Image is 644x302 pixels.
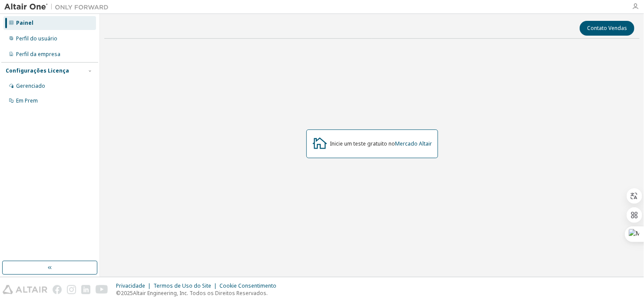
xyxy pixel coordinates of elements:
[580,21,634,36] button: Contato Vendas
[330,140,432,147] div: Inicie um teste gratuito no
[395,140,432,147] a: Mercado Altair
[16,20,33,27] div: Painel
[116,282,153,289] div: Privacidade
[116,289,282,297] p: © 2025 Altair Engineering, Inc. Todos os Direitos Reservados.
[67,285,76,294] img: instagram.svg
[53,285,62,294] img: facebook.svg
[81,285,90,294] img: linkedin.svg
[16,51,60,58] div: Perfil da empresa
[6,67,69,74] div: Configurações Licença
[16,35,57,42] div: Perfil do usuário
[16,97,38,104] div: Em Prem
[153,282,219,289] div: Termos de Uso do Site
[219,282,282,289] div: Cookie Consentimento
[3,285,47,294] img: altair_logo.svg
[16,83,45,90] div: Gerenciado
[4,3,113,11] img: Altair One
[96,285,108,294] img: youtube.svg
